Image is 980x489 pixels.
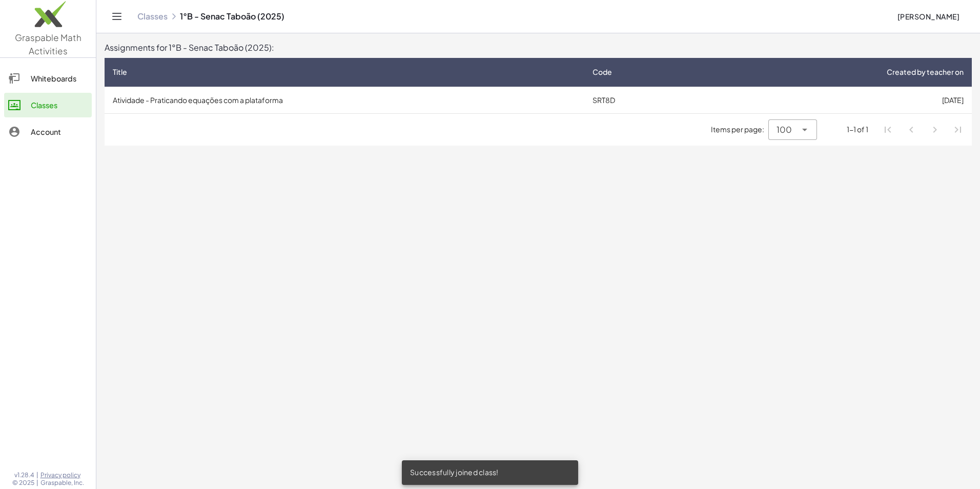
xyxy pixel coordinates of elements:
[876,118,970,141] nav: Pagination Navigation
[897,12,959,21] span: [PERSON_NAME]
[887,67,964,77] span: Created by teacher on
[4,93,92,117] a: Classes
[36,471,38,479] span: |
[40,479,84,487] span: Graspable, Inc.
[847,124,868,135] div: 1-1 of 1
[113,67,127,77] span: Title
[105,87,584,113] td: Atividade - Praticando equações com a plataforma
[704,87,972,113] td: [DATE]
[109,8,125,25] button: Toggle navigation
[40,471,84,479] a: Privacy policy
[889,7,968,26] button: [PERSON_NAME]
[593,67,612,77] span: Code
[584,87,704,113] td: SRT8D
[4,66,92,91] a: Whiteboards
[137,11,168,22] a: Classes
[31,126,88,138] div: Account
[12,479,34,487] span: © 2025
[711,124,768,135] span: Items per page:
[31,72,88,85] div: Whiteboards
[402,460,578,485] div: Successfully joined class!
[777,124,792,136] span: 100
[31,99,88,111] div: Classes
[4,119,92,144] a: Account
[105,42,972,54] div: Assignments for 1°B - Senac Taboão (2025):
[36,479,38,487] span: |
[15,32,81,56] span: Graspable Math Activities
[14,471,34,479] span: v1.28.4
